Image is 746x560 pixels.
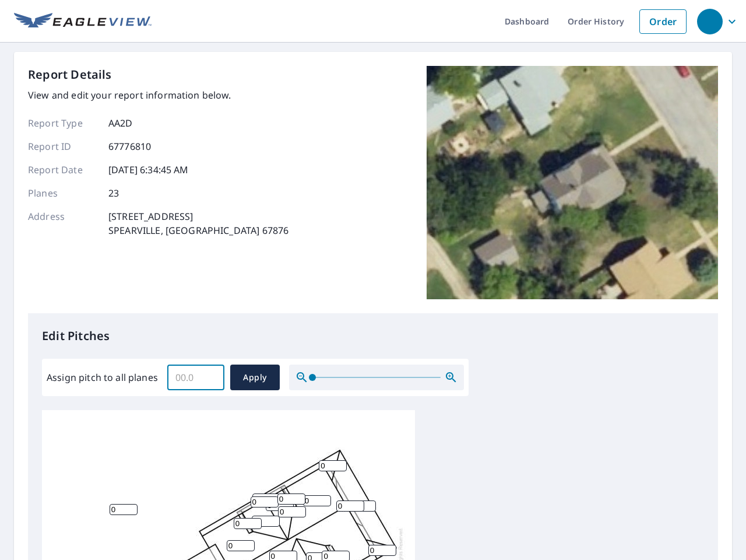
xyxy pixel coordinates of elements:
p: [DATE] 6:34:45 AM [108,163,189,177]
p: View and edit your report information below. [28,88,288,102]
p: Report Details [28,66,112,83]
button: Apply [230,365,280,390]
p: Edit Pitches [42,327,704,345]
p: 67776810 [108,139,151,153]
p: [STREET_ADDRESS] SPEARVILLE, [GEOGRAPHIC_DATA] 67876 [108,209,288,237]
a: Order [639,9,687,34]
img: EV Logo [14,13,152,30]
p: 23 [108,186,119,200]
input: 00.0 [167,361,224,394]
p: Report Date [28,163,98,177]
p: Address [28,209,98,237]
label: Assign pitch to all planes [47,370,158,384]
p: Report Type [28,116,98,130]
p: AA2D [108,116,133,130]
p: Planes [28,186,98,200]
p: Report ID [28,139,98,153]
span: Apply [240,370,270,385]
img: Top image [427,66,718,299]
